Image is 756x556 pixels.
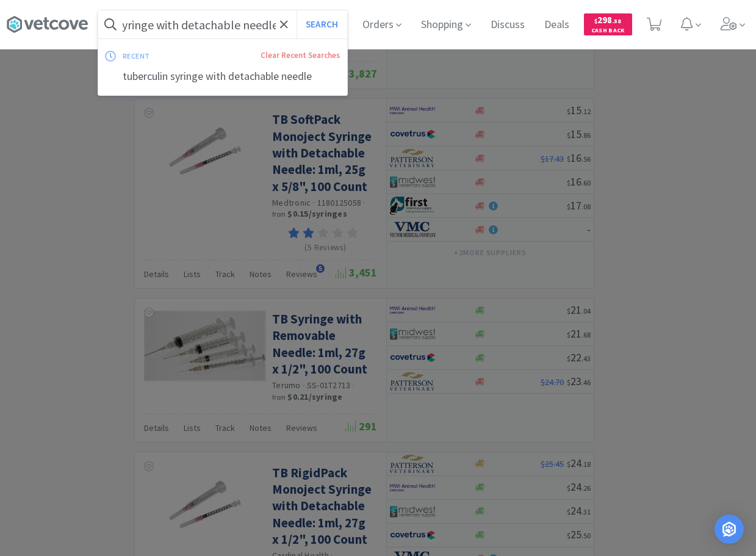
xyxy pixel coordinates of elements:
button: Search [297,10,347,38]
a: Clear Recent Searches [261,50,340,60]
span: Cash Back [591,27,625,35]
span: 298 [594,14,621,26]
a: $298.58Cash Back [584,8,632,41]
a: Deals [539,20,574,31]
input: Search by item, sku, manufacturer, ingredient, size... [98,10,347,38]
a: Discuss [486,20,530,31]
div: Open Intercom Messenger [715,514,744,544]
div: tuberculin syringe with detachable needle [98,65,347,88]
span: . 58 [612,17,621,25]
span: $ [594,17,597,25]
div: recent [123,46,206,65]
